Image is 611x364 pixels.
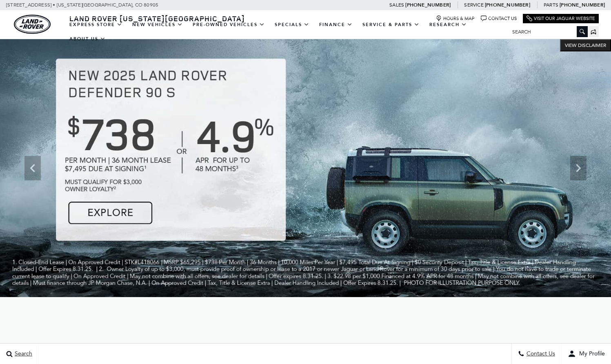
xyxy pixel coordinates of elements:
[565,42,606,49] span: VIEW DISCLAIMER
[562,344,611,364] button: user-profile-menu
[481,16,517,22] a: Contact Us
[524,351,555,357] span: Contact Us
[436,16,475,22] a: Hours & Map
[14,15,51,34] img: Land Rover
[314,18,358,32] a: Finance
[405,2,451,8] a: [PHONE_NUMBER]
[358,18,424,32] a: Service & Parts
[576,351,605,357] span: My Profile
[13,351,32,357] span: Search
[270,18,314,32] a: Specials
[69,13,245,23] span: Land Rover [US_STATE][GEOGRAPHIC_DATA]
[544,2,558,8] span: Parts
[464,2,483,8] span: Service
[506,27,588,37] input: Search
[424,18,472,32] a: Research
[560,2,605,8] a: [PHONE_NUMBER]
[6,2,158,8] a: [STREET_ADDRESS] • [US_STATE][GEOGRAPHIC_DATA], CO 80905
[64,18,127,32] a: EXPRESS STORE
[560,39,611,51] button: VIEW DISCLAIMER
[64,13,250,23] a: Land Rover [US_STATE][GEOGRAPHIC_DATA]
[389,2,404,8] span: Sales
[64,32,111,46] a: About Us
[64,18,506,46] nav: Main Navigation
[14,15,51,34] a: land-rover
[188,18,270,32] a: Pre-Owned Vehicles
[127,18,188,32] a: New Vehicles
[527,16,595,22] a: Visit Our Jaguar Website
[485,2,530,8] a: [PHONE_NUMBER]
